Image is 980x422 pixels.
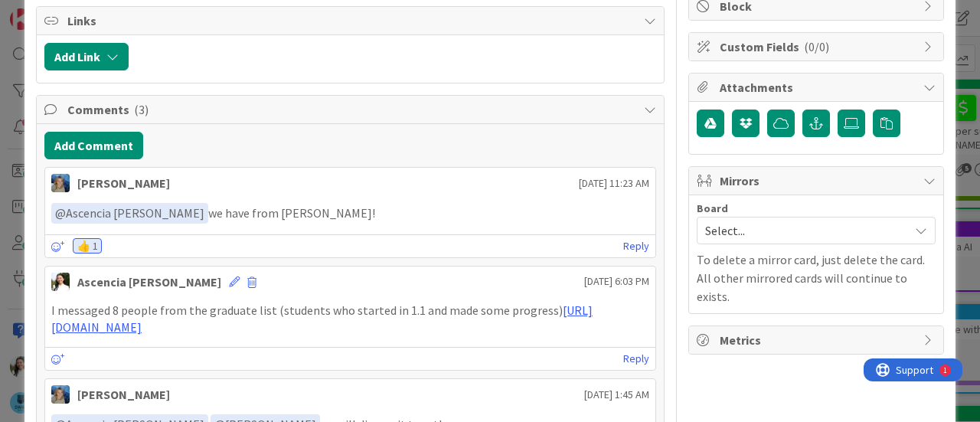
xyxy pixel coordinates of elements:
[55,205,66,221] span: @
[73,238,102,254] div: 👍 1
[584,387,649,403] span: [DATE] 1:45 AM
[134,102,149,117] span: ( 3 )
[77,174,170,192] div: [PERSON_NAME]
[623,349,649,368] a: Reply
[51,303,593,335] a: [URL][DOMAIN_NAME]
[51,203,649,224] p: we have from [PERSON_NAME]!
[44,43,129,70] button: Add Link
[32,2,70,21] span: Support
[720,38,916,56] span: Custom Fields
[77,273,221,291] div: Ascencia [PERSON_NAME]
[51,385,70,404] img: MA
[720,172,916,190] span: Mirrors
[579,175,649,191] span: [DATE] 11:23 AM
[804,39,829,54] span: ( 0/0 )
[51,273,70,291] img: AK
[67,100,636,119] span: Comments
[720,78,916,97] span: Attachments
[697,203,728,214] span: Board
[697,250,936,306] p: To delete a mirror card, just delete the card. All other mirrored cards will continue to exists.
[51,302,649,336] p: I messaged 8 people from the graduate list (students who started in 1.1 and made some progress)
[51,174,70,192] img: MA
[67,11,636,30] span: Links
[44,132,143,159] button: Add Comment
[77,385,170,404] div: [PERSON_NAME]
[55,205,204,221] span: Ascencia [PERSON_NAME]
[80,6,83,18] div: 1
[720,331,916,349] span: Metrics
[623,237,649,256] a: Reply
[705,220,901,241] span: Select...
[584,273,649,290] span: [DATE] 6:03 PM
